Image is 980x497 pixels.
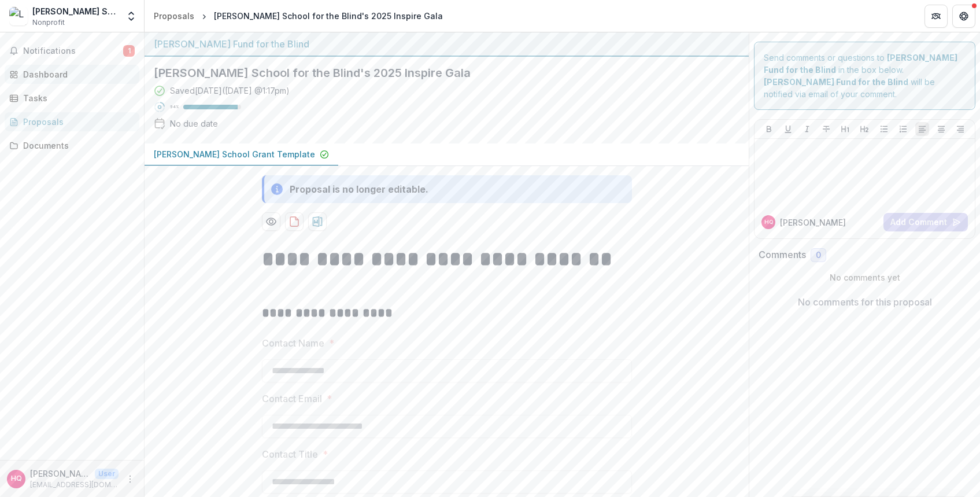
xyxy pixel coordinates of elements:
[762,122,776,136] button: Bold
[32,5,119,17] div: [PERSON_NAME] School for the Blind
[953,122,967,136] button: Align Right
[816,251,821,260] span: 0
[154,10,194,22] div: Proposals
[915,122,929,136] button: Align Left
[214,10,443,22] div: [PERSON_NAME] School for the Blind's 2025 Inspire Gala
[23,46,123,56] span: Notifications
[23,116,130,128] div: Proposals
[780,216,846,229] p: [PERSON_NAME]
[154,66,721,80] h2: [PERSON_NAME] School for the Blind's 2025 Inspire Gala
[798,295,932,309] p: No comments for this proposal
[262,392,322,406] p: Contact Email
[30,480,119,490] p: [EMAIL_ADDRESS][DOMAIN_NAME]
[857,122,871,136] button: Heading 2
[95,469,119,479] p: User
[952,5,975,28] button: Get Help
[764,219,773,225] div: Heather Quiroga
[11,475,22,483] div: Heather Quiroga
[149,8,199,24] a: Proposals
[5,89,139,108] a: Tasks
[759,249,806,260] h2: Comments
[30,467,90,480] p: [PERSON_NAME]
[149,8,448,24] nav: breadcrumb
[262,447,318,461] p: Contact Title
[154,37,739,51] div: [PERSON_NAME] Fund for the Blind
[262,336,324,350] p: Contact Name
[32,17,65,28] span: Nonprofit
[154,148,315,160] p: [PERSON_NAME] School Grant Template
[924,5,948,28] button: Partners
[123,472,137,486] button: More
[781,122,795,136] button: Underline
[759,271,971,284] p: No comments yet
[877,122,891,136] button: Bullet List
[754,42,975,110] div: Send comments or questions to in the box below. will be notified via email of your comment.
[819,122,833,136] button: Strike
[170,117,218,130] div: No due date
[9,7,28,25] img: Lavelle School for the Blind
[170,103,179,111] p: 94 %
[285,212,304,231] button: download-proposal
[896,122,910,136] button: Ordered List
[5,65,139,84] a: Dashboard
[764,77,908,87] strong: [PERSON_NAME] Fund for the Blind
[838,122,852,136] button: Heading 1
[123,5,139,28] button: Open entity switcher
[23,139,130,152] div: Documents
[262,212,280,231] button: Preview 445702b0-a8ee-4124-a183-5c835e08dab4-0.pdf
[5,136,139,155] a: Documents
[123,45,135,57] span: 1
[5,42,139,60] button: Notifications1
[934,122,948,136] button: Align Center
[290,182,428,196] div: Proposal is no longer editable.
[23,68,130,80] div: Dashboard
[23,92,130,104] div: Tasks
[170,84,290,97] div: Saved [DATE] ( [DATE] @ 1:17pm )
[308,212,327,231] button: download-proposal
[5,112,139,131] a: Proposals
[883,213,968,231] button: Add Comment
[800,122,814,136] button: Italicize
